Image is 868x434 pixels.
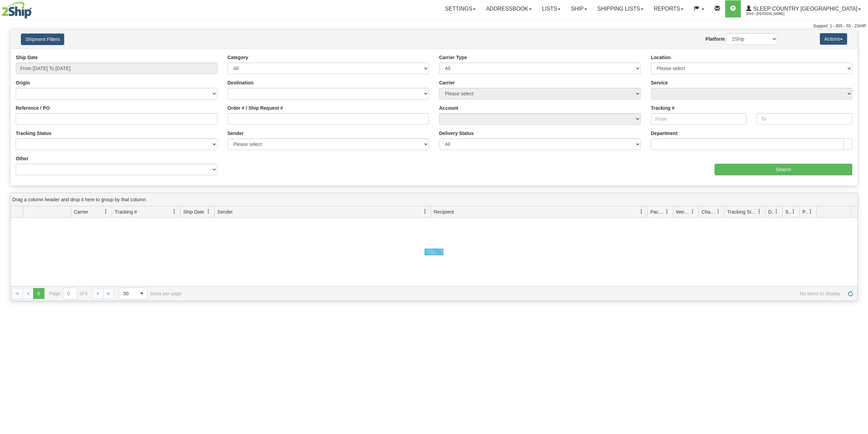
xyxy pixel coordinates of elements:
span: Pickup Status [802,208,808,215]
span: items per page [119,288,182,299]
a: Settings [440,0,481,17]
a: Lists [537,0,566,17]
span: Shipment Issues [785,208,791,215]
span: Ship Date [183,208,204,215]
label: Origin [16,79,30,86]
a: Reports [649,0,689,17]
a: Sleep Country [GEOGRAPHIC_DATA] 2044 / [PERSON_NAME] [741,0,866,17]
span: Recipient [434,208,454,215]
label: Destination [228,79,254,86]
label: Carrier [439,79,455,86]
label: Tracking Status [16,130,51,137]
span: Tracking Status [727,208,757,215]
label: Other [16,155,28,162]
label: Department [651,130,678,137]
a: Delivery Status filter column settings [771,206,782,217]
label: Service [651,79,668,86]
label: Sender [228,130,244,137]
input: To [757,113,852,125]
button: Actions [820,33,847,45]
a: Addressbook [481,0,537,17]
a: Sender filter column settings [419,206,431,217]
a: Shipment Issues filter column settings [788,206,799,217]
span: Carrier [74,208,89,215]
span: No items to display [191,291,840,296]
div: Support: 1 - 855 - 55 - 2SHIP [2,23,866,29]
span: Delivery Status [768,208,774,215]
img: logo2044.jpg [2,2,32,19]
label: Delivery Status [439,130,474,137]
span: 50 [123,290,132,297]
a: Packages filter column settings [661,206,673,217]
label: Account [439,105,458,111]
a: Weight filter column settings [687,206,699,217]
label: Platform [705,36,725,42]
a: Recipient filter column settings [636,206,647,217]
a: Charge filter column settings [713,206,724,217]
button: Shipment Filters [21,33,64,45]
label: Category [228,54,248,61]
div: grid grouping header [11,193,857,206]
label: Tracking # [651,105,675,111]
span: Packages [650,208,665,215]
label: Ship Date [16,54,38,61]
input: Search [715,164,852,175]
a: Refresh [845,288,856,299]
span: Weight [676,208,690,215]
span: Tracking # [115,208,137,215]
a: Tracking Status filter column settings [754,206,765,217]
a: Pickup Status filter column settings [805,206,816,217]
span: Page 0 [33,288,44,299]
span: Page of 0 [49,288,88,299]
label: Location [651,54,671,61]
span: select [136,288,147,299]
span: Sleep Country [GEOGRAPHIC_DATA] [751,6,857,12]
label: Carrier Type [439,54,467,61]
a: Carrier filter column settings [100,206,112,217]
input: From [651,113,747,125]
span: 2044 / [PERSON_NAME] [746,11,797,17]
span: Page sizes drop down [119,288,148,299]
label: Order # / Ship Request # [228,105,283,111]
a: Tracking # filter column settings [168,206,180,217]
a: Shipping lists [592,0,649,17]
span: Sender [217,208,233,215]
a: Ship Date filter column settings [203,206,214,217]
span: Charge [702,208,716,215]
label: Reference / PO [16,105,50,111]
a: Ship [566,0,592,17]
